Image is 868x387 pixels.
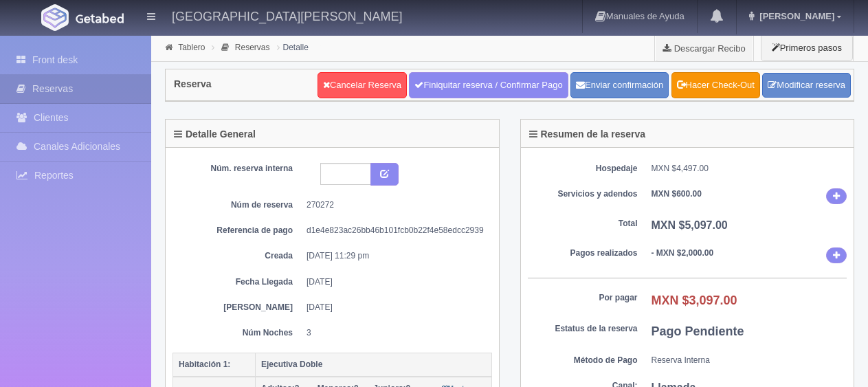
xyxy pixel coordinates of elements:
b: MXN $600.00 [652,189,702,199]
b: MXN $5,097.00 [652,219,728,231]
img: Getabed [76,13,124,23]
h4: Detalle General [174,129,256,140]
button: Enviar confirmación [570,72,669,98]
dt: Fecha Llegada [183,276,293,288]
dt: Núm de reserva [183,199,293,211]
a: Reservas [235,43,270,52]
b: Pago Pendiente [652,324,744,338]
a: Finiquitar reserva / Confirmar Pago [409,72,568,98]
img: Getabed [41,4,69,31]
b: - MXN $2,000.00 [652,248,714,258]
dt: [PERSON_NAME] [183,302,293,313]
dt: Núm. reserva interna [183,163,293,175]
dd: MXN $4,497.00 [652,163,847,175]
dd: d1e4e823ac26bb46b101fcb0b22f4e58edcc2939 [307,225,482,236]
dt: Referencia de pago [183,225,293,236]
dd: 270272 [307,199,482,211]
dd: Reserva Interna [652,355,847,366]
b: MXN $3,097.00 [652,294,737,307]
a: Modificar reserva [762,73,851,98]
th: Ejecutiva Doble [256,353,492,377]
h4: [GEOGRAPHIC_DATA][PERSON_NAME] [172,7,402,24]
a: Descargar Recibo [655,34,753,62]
dd: 3 [307,327,482,339]
dd: [DATE] [307,302,482,313]
a: Cancelar Reserva [318,72,407,98]
a: Tablero [178,43,205,52]
dt: Pagos realizados [528,247,638,259]
h4: Reserva [174,79,212,89]
span: [PERSON_NAME] [756,11,834,21]
button: Primeros pasos [761,34,853,61]
dt: Servicios y adendos [528,188,638,200]
dt: Hospedaje [528,163,638,175]
h4: Resumen de la reserva [529,129,646,140]
b: Habitación 1: [179,360,230,369]
dt: Total [528,218,638,230]
dt: Estatus de la reserva [528,323,638,335]
dt: Creada [183,250,293,262]
dt: Método de Pago [528,355,638,366]
dt: Por pagar [528,292,638,304]
dd: [DATE] [307,276,482,288]
li: Detalle [274,41,312,54]
a: Hacer Check-Out [671,72,760,98]
dt: Núm Noches [183,327,293,339]
dd: [DATE] 11:29 pm [307,250,482,262]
